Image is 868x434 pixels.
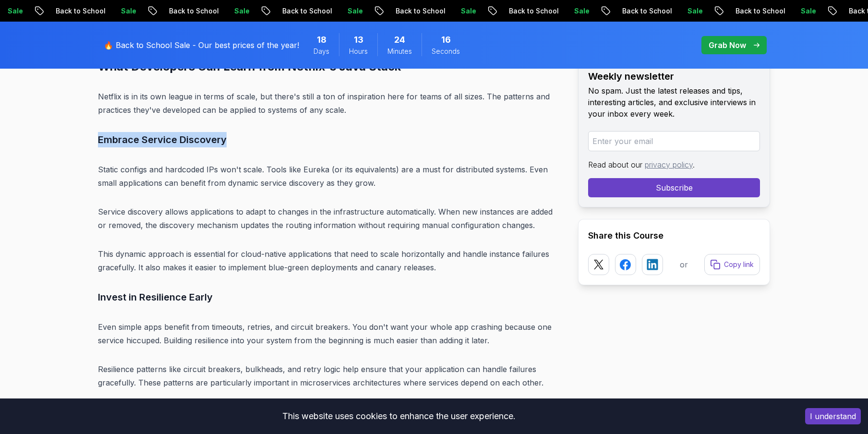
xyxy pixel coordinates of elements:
span: Minutes [387,47,412,56]
span: Hours [349,47,368,56]
p: Sale [676,6,707,16]
p: Even simple apps benefit from timeouts, retries, and circuit breakers. You don't want your whole ... [98,320,563,347]
span: 16 Seconds [441,33,451,47]
p: Sale [563,6,593,16]
p: Back to School [271,6,336,16]
h2: Share this Course [588,229,760,242]
h2: Weekly newsletter [588,70,760,83]
p: Netflix is in its own league in terms of scale, but there's still a ton of inspiration here for t... [98,90,563,117]
p: Back to School [384,6,449,16]
p: Resilience patterns like circuit breakers, bulkheads, and retry logic help ensure that your appli... [98,362,563,389]
p: Service discovery allows applications to adapt to changes in the infrastructure automatically. Wh... [98,205,563,232]
p: Copy link [724,260,754,269]
div: This website uses cookies to enhance the user experience. [7,406,791,427]
p: Back to School [157,6,223,16]
span: Seconds [432,47,460,56]
p: Read about our . [588,159,760,170]
p: Back to School [611,6,676,16]
span: 18 Days [317,33,326,47]
p: 🔥 Back to School Sale - Our best prices of the year! [104,39,299,51]
p: Sale [223,6,253,16]
a: privacy policy [645,160,693,169]
p: Back to School [724,6,789,16]
p: Sale [789,6,820,16]
p: or [680,259,688,270]
p: Sale [449,6,480,16]
p: Sale [336,6,367,16]
span: 24 Minutes [394,33,405,47]
input: Enter your email [588,131,760,151]
button: Copy link [704,254,760,275]
p: Back to School [44,6,109,16]
h3: Invest in Resilience Early [98,289,563,305]
span: 13 Hours [354,33,363,47]
p: Grab Now [709,39,746,51]
p: Sale [109,6,140,16]
h3: Embrace Service Discovery [98,132,563,147]
p: Back to School [497,6,563,16]
button: Accept cookies [805,408,861,424]
p: Static configs and hardcoded IPs won't scale. Tools like Eureka (or its equivalents) are a must f... [98,163,563,190]
span: Days [313,47,329,56]
button: Subscribe [588,178,760,197]
p: This dynamic approach is essential for cloud-native applications that need to scale horizontally ... [98,247,563,274]
p: No spam. Just the latest releases and tips, interesting articles, and exclusive interviews in you... [588,85,760,120]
